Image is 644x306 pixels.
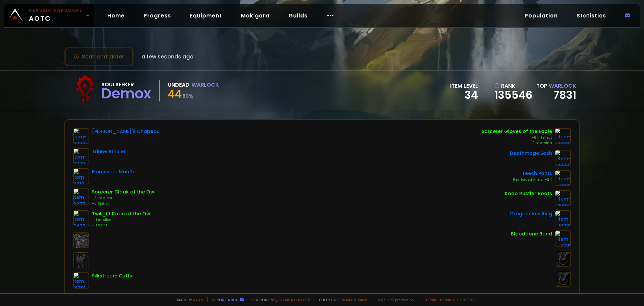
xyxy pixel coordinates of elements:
div: item level [450,82,478,90]
a: Equipment [184,9,227,23]
img: item-6910 [555,170,571,186]
div: Deathmage Sash [510,150,552,157]
div: +9 Stamina [482,140,552,146]
a: Classic HardcoreAOTC [4,4,94,27]
button: Scan character [64,47,133,66]
a: Home [102,9,130,23]
div: rank [494,82,532,90]
a: Consent [457,297,475,302]
div: +5 Spirit [92,201,156,206]
span: Warlock [549,82,576,90]
img: item-15697 [555,190,571,206]
a: a fan [193,297,203,302]
div: +11 Spirit [92,223,152,228]
span: a few seconds ago [142,52,194,61]
div: Twilight Robe of the Owl [92,210,152,217]
a: Report a bug [212,297,238,302]
div: Sorcerer Gloves of the Eagle [482,128,552,135]
div: Top [536,82,576,90]
div: +8 Intellect [482,135,552,140]
a: Progress [138,9,176,23]
img: item-9880 [555,128,571,144]
a: Terms [425,297,437,302]
div: Flameseer Mantle [92,168,136,175]
a: 7831 [553,87,576,102]
img: item-11310 [73,168,89,184]
img: item-16791 [73,272,89,289]
img: item-4135 [555,230,571,247]
img: item-10771 [555,150,571,166]
a: 135546 [494,90,532,100]
img: item-9877 [73,188,89,205]
a: Population [519,9,563,23]
img: item-7430 [73,210,89,226]
a: Guilds [283,9,313,23]
div: Soulseeker [101,80,151,89]
div: Bloodbone Band [511,230,552,237]
small: Classic Hardcore [29,7,83,13]
a: Buy me a coffee [277,297,311,302]
div: 34 [450,90,478,100]
div: Silkstream Cuffs [92,272,132,279]
a: Mak'gora [235,9,275,23]
span: Support me, [248,297,311,302]
img: item-7720 [73,128,89,144]
a: Statistics [571,9,611,23]
img: item-10710 [555,210,571,226]
a: [DOMAIN_NAME] [340,297,370,302]
div: +6 Intellect [92,195,156,201]
div: Kodo Rustler Boots [505,190,552,197]
span: AOTC [29,7,83,24]
span: Checkout [315,297,370,302]
div: Triune Amulet [92,148,126,155]
img: item-7722 [73,148,89,164]
span: 44 [168,86,182,101]
div: Demox [101,89,151,99]
div: Undead [168,81,190,89]
div: Leech Pants [513,170,552,177]
div: Dragonclaw Ring [510,210,552,217]
div: [PERSON_NAME]'s Chapeau [92,128,160,135]
div: Reinforced Armor +24 [513,177,552,182]
div: Warlock [192,81,219,89]
small: 80 % [182,93,193,99]
span: v. d752d5 - production [374,297,414,302]
span: Made by [173,297,203,302]
div: Sorcerer Cloak of the Owl [92,188,156,195]
div: +11 Intellect [92,217,152,223]
a: Privacy [440,297,454,302]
